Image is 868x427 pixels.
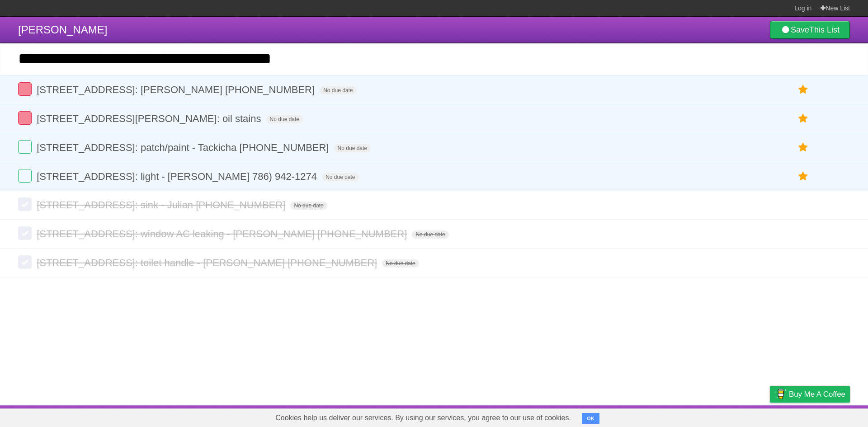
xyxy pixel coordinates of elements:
[37,113,263,124] span: [STREET_ADDRESS][PERSON_NAME]: oil stains
[37,228,409,239] span: [STREET_ADDRESS]: window AC leaking - [PERSON_NAME] [PHONE_NUMBER]
[37,199,288,211] span: [STREET_ADDRESS]: sink - Julian [PHONE_NUMBER]
[37,171,319,182] span: [STREET_ADDRESS]: light - [PERSON_NAME] 786) 942-1274
[18,82,32,96] label: Done
[266,115,303,123] span: No due date
[809,25,840,34] b: This List
[18,226,32,240] label: Done
[727,408,747,425] a: Terms
[679,408,716,425] a: Developers
[18,23,107,36] span: [PERSON_NAME]
[37,257,379,268] span: [STREET_ADDRESS]: toilet handle - [PERSON_NAME] [PHONE_NUMBER]
[18,255,32,269] label: Done
[795,111,812,126] label: Star task
[320,86,356,94] span: No due date
[582,413,599,424] button: OK
[795,169,812,184] label: Star task
[650,408,669,425] a: About
[770,386,850,403] a: Buy me a coffee
[795,82,812,97] label: Star task
[795,140,812,155] label: Star task
[774,386,787,402] img: Buy me a coffee
[412,230,448,239] span: No due date
[37,142,331,153] span: [STREET_ADDRESS]: patch/paint - Tackicha [PHONE_NUMBER]
[18,169,32,183] label: Done
[382,259,419,267] span: No due date
[758,408,782,425] a: Privacy
[18,111,32,125] label: Done
[266,409,580,427] span: Cookies help us deliver our services. By using our services, you agree to our use of cookies.
[770,21,850,39] a: SaveThis List
[789,386,845,402] span: Buy me a coffee
[18,197,32,211] label: Done
[793,408,850,425] a: Suggest a feature
[322,173,359,181] span: No due date
[334,144,371,152] span: No due date
[290,202,327,210] span: No due date
[37,84,317,95] span: [STREET_ADDRESS]: [PERSON_NAME] [PHONE_NUMBER]
[18,140,32,154] label: Done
